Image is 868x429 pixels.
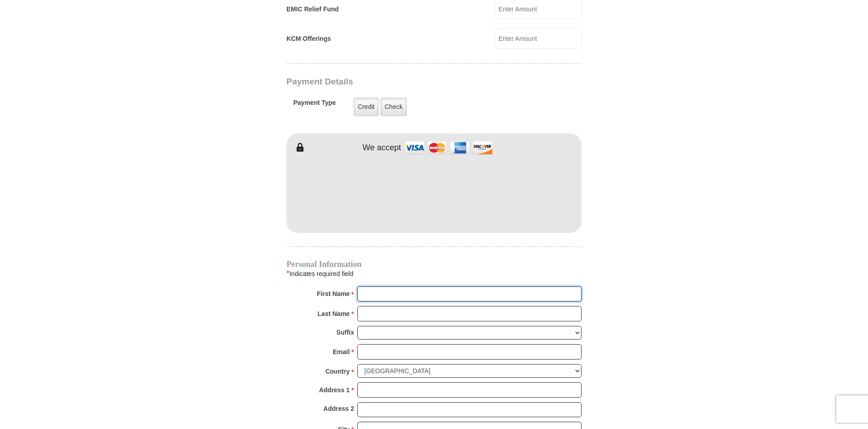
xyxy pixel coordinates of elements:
[333,345,350,358] strong: Email
[318,307,350,320] strong: Last Name
[286,5,339,14] label: EMIC Relief Fund
[319,384,350,396] strong: Address 1
[286,261,582,268] h4: Personal Information
[286,34,331,44] label: KCM Offerings
[363,143,401,153] h4: We accept
[403,138,494,158] img: credit cards accepted
[336,326,354,339] strong: Suffix
[286,268,582,280] div: Indicates required field
[323,402,354,415] strong: Address 2
[286,77,518,87] h3: Payment Details
[380,98,407,116] label: Check
[495,29,582,49] input: Enter Amount
[354,98,379,116] label: Credit
[317,287,350,300] strong: First Name
[325,365,350,378] strong: Country
[293,99,336,111] h5: Payment Type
